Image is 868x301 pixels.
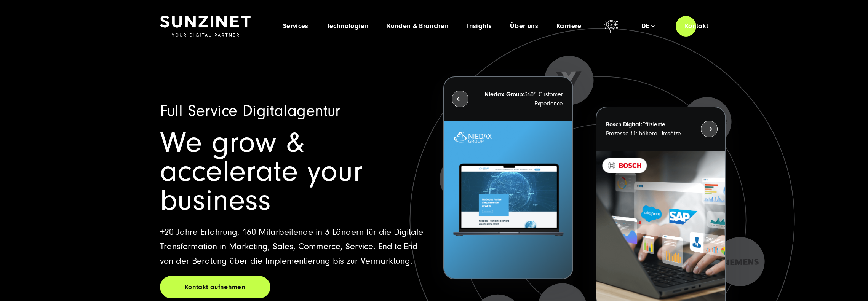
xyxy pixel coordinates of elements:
[160,128,425,215] h1: We grow & accelerate your business
[467,22,492,30] a: Insights
[283,22,309,30] a: Services
[160,225,425,268] p: +20 Jahre Erfahrung, 160 Mitarbeitende in 3 Ländern für die Digitale Transformation in Marketing,...
[387,22,449,30] a: Kunden & Branchen
[606,121,642,128] strong: Bosch Digital:
[641,22,655,30] div: de
[482,90,563,108] p: 360° Customer Experience
[160,276,270,298] a: Kontakt aufnehmen
[444,121,572,279] img: Letztes Projekt von Niedax. Ein Laptop auf dem die Niedax Website geöffnet ist, auf blauem Hinter...
[510,22,538,30] a: Über uns
[443,76,573,279] button: Niedax Group:360° Customer Experience Letztes Projekt von Niedax. Ein Laptop auf dem die Niedax W...
[556,22,582,30] a: Karriere
[676,15,718,37] a: Kontakt
[160,102,340,120] span: Full Service Digitalagentur
[484,91,524,98] strong: Niedax Group:
[327,22,369,30] a: Technologien
[160,16,251,37] img: SUNZINET Full Service Digital Agentur
[606,120,687,138] p: Effiziente Prozesse für höhere Umsätze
